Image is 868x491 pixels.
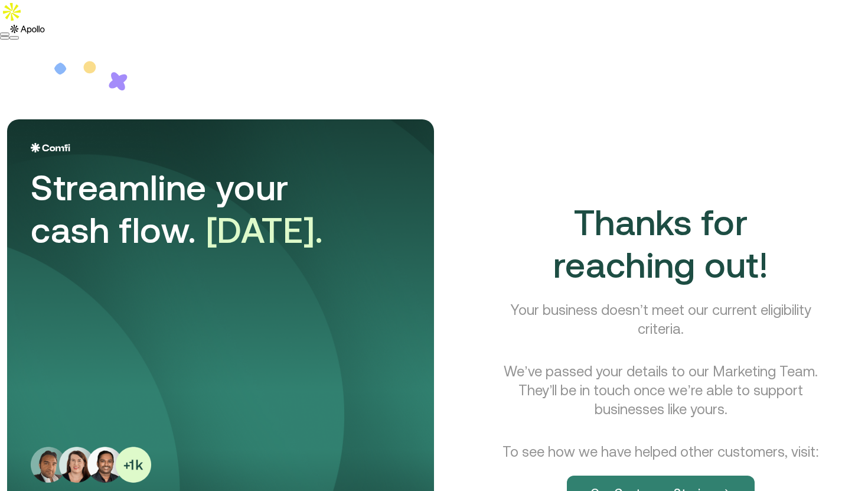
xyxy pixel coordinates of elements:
span: Thanks for reaching out! [553,202,768,285]
img: Logo [31,143,70,152]
p: To see how we have helped other customers, visit: [502,443,820,461]
p: Your business doesn’t meet our current eligibility criteria. [494,301,828,339]
p: We’ve passed your details to our Marketing Team. They’ll be in touch once we’re able to support b... [494,362,828,419]
span: [DATE]. [206,210,324,251]
div: Streamline your cash flow. [31,167,361,252]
